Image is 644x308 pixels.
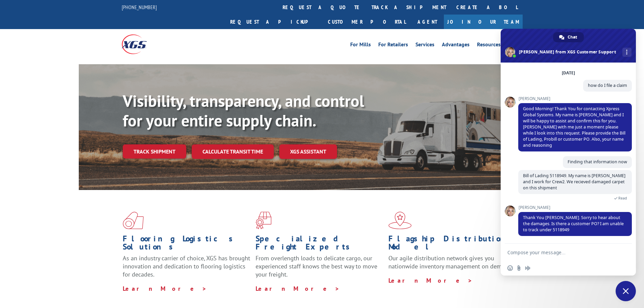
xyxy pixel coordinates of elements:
a: Calculate transit time [192,144,274,159]
div: Close chat [616,281,636,301]
a: Learn More > [123,285,207,292]
span: Send a file [516,265,522,271]
h1: Flooring Logistics Solutions [123,235,251,254]
a: Agent [411,15,444,29]
img: xgs-icon-focused-on-flooring-red [256,212,271,229]
span: Read [618,196,627,200]
a: Request a pickup [225,15,323,29]
img: xgs-icon-total-supply-chain-intelligence-red [123,212,144,229]
a: Learn More > [388,277,473,284]
h1: Specialized Freight Experts [256,235,383,254]
span: Finding that information now [568,159,627,165]
span: [PERSON_NAME] [518,205,632,210]
a: Track shipment [123,144,186,159]
b: Visibility, transparency, and control for your entire supply chain. [123,90,364,131]
p: From overlength loads to delicate cargo, our experienced staff knows the best way to move your fr... [256,254,383,284]
a: For Mills [350,42,371,49]
div: Chat [553,32,584,42]
span: Chat [568,32,577,42]
a: Learn More > [256,285,340,292]
a: Resources [477,42,501,49]
div: [DATE] [562,71,575,75]
span: Thank You [PERSON_NAME]. Sorry to hear about the damages. Is there a customer PO? I am unable to ... [523,215,624,233]
span: Bill of Lading 5118949. My name is [PERSON_NAME] and I work for Crew2. We recieved damaged carpet... [523,173,625,191]
a: Join Our Team [444,15,523,29]
a: [PHONE_NUMBER] [122,4,157,10]
img: xgs-icon-flagship-distribution-model-red [388,212,412,229]
h1: Flagship Distribution Model [388,235,516,254]
div: More channels [622,48,631,57]
span: Good Morning! Thank You for contacting Xpress Global Systems. My name is [PERSON_NAME] and I will... [523,106,625,148]
span: Insert an emoji [507,265,513,271]
a: Services [415,42,434,49]
a: For Retailers [378,42,408,49]
span: Our agile distribution network gives you nationwide inventory management on demand. [388,254,513,270]
span: how do I file a claim [588,82,627,88]
a: Customer Portal [323,15,411,29]
a: Advantages [442,42,470,49]
span: Audio message [525,265,530,271]
span: As an industry carrier of choice, XGS has brought innovation and dedication to flooring logistics... [123,254,250,278]
textarea: Compose your message... [507,250,614,256]
a: XGS ASSISTANT [279,144,337,159]
span: [PERSON_NAME] [518,96,632,101]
